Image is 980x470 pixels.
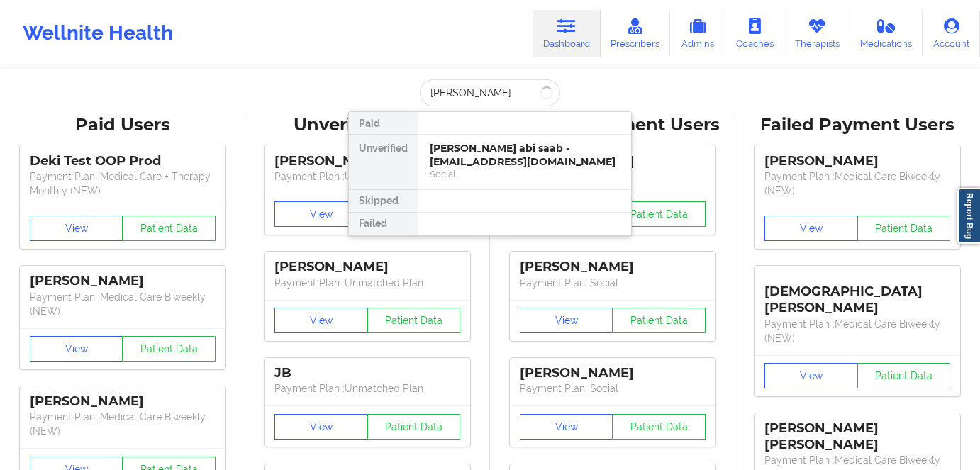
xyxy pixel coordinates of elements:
a: Report Bug [957,188,980,244]
a: Medications [850,10,923,57]
div: Paid Users [10,114,235,136]
button: View [30,216,123,241]
p: Payment Plan : Medical Care Biweekly (NEW) [30,410,216,438]
p: Payment Plan : Unmatched Plan [274,169,460,184]
p: Payment Plan : Unmatched Plan [274,276,460,290]
button: View [520,308,613,333]
div: Failed Payment Users [745,114,971,136]
a: Account [923,10,980,57]
button: View [274,414,368,440]
div: [PERSON_NAME] [520,365,706,381]
div: Paid [349,112,418,135]
div: [PERSON_NAME] [764,153,950,169]
button: View [274,201,368,227]
div: [PERSON_NAME] [30,273,216,289]
p: Payment Plan : Medical Care Biweekly (NEW) [764,317,950,345]
div: Skipped [349,190,418,213]
button: Patient Data [122,216,216,241]
p: Payment Plan : Social [520,381,706,396]
p: Payment Plan : Social [520,276,706,290]
p: Payment Plan : Medical Care Biweekly (NEW) [30,290,216,318]
div: JB [274,365,460,381]
button: View [764,363,858,388]
button: Patient Data [367,414,461,440]
button: View [764,216,858,241]
div: [PERSON_NAME] [274,259,460,275]
a: Coaches [725,10,784,57]
a: Therapists [784,10,850,57]
p: Payment Plan : Unmatched Plan [274,381,460,396]
div: [PERSON_NAME] [520,259,706,275]
div: [PERSON_NAME] [PERSON_NAME] [764,420,950,453]
button: View [30,336,123,362]
button: Patient Data [122,336,216,362]
button: Patient Data [857,216,951,241]
p: Payment Plan : Medical Care + Therapy Monthly (NEW) [30,169,216,198]
div: Unverified [349,135,418,190]
button: View [520,414,613,440]
div: Deki Test OOP Prod [30,153,216,169]
a: Admins [670,10,725,57]
button: Patient Data [367,308,461,333]
div: [PERSON_NAME] abi saab - [EMAIL_ADDRESS][DOMAIN_NAME] [430,142,620,168]
a: Prescribers [601,10,671,57]
button: Patient Data [612,414,706,440]
a: Dashboard [533,10,601,57]
div: [PERSON_NAME] [274,153,460,169]
div: Social [430,168,620,180]
div: [DEMOGRAPHIC_DATA][PERSON_NAME] [764,273,950,316]
button: Patient Data [612,308,706,333]
button: Patient Data [612,201,706,227]
div: [PERSON_NAME] [30,393,216,410]
button: Patient Data [857,363,951,388]
div: Failed [349,213,418,235]
div: Unverified Users [255,114,481,136]
button: View [274,308,368,333]
p: Payment Plan : Medical Care Biweekly (NEW) [764,169,950,198]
